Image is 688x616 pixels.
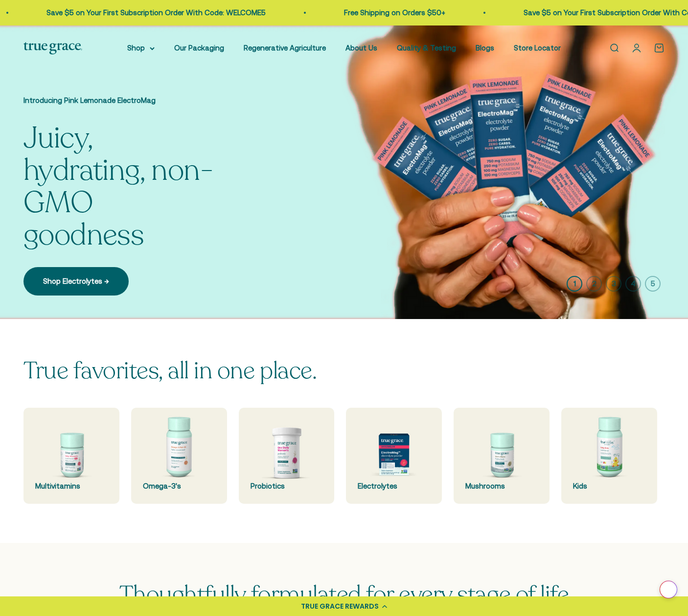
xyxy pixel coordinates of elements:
div: Multivitamins [35,480,108,492]
a: Multivitamins [23,408,119,504]
split-lines: True favorites, all in one place. [23,355,317,387]
a: Store Locator [514,44,561,52]
a: Omega-3's [131,408,227,504]
p: Save $5 on Your First Subscription Order With Code: WELCOME5 [0,7,220,19]
button: 5 [645,276,661,292]
a: Electrolytes [346,408,442,504]
split-lines: Juicy, hydrating, non-GMO goodness [23,118,213,255]
a: Probiotics [239,408,335,504]
span: Thoughtfully formulated for every stage of life [119,579,569,611]
a: Shop Electrolytes → [23,267,129,296]
p: Introducing Pink Lemonade ElectroMag [23,95,219,106]
div: Mushrooms [465,480,538,492]
a: About Us [345,44,377,52]
div: Omega-3's [143,480,215,492]
button: 2 [586,276,602,292]
a: Kids [561,408,657,504]
a: Regenerative Agriculture [244,44,326,52]
div: TRUE GRACE REWARDS [301,601,379,612]
a: Blogs [476,44,494,52]
div: Electrolytes [358,480,430,492]
button: 1 [567,276,582,292]
summary: Shop [127,42,155,54]
a: Quality & Testing [397,44,456,52]
a: Free Shipping on Orders $50+ [298,8,399,17]
a: Our Packaging [174,44,224,52]
div: Kids [573,480,645,492]
button: 4 [625,276,641,292]
div: Probiotics [251,480,323,492]
a: Mushrooms [454,408,550,504]
button: 3 [606,276,621,292]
